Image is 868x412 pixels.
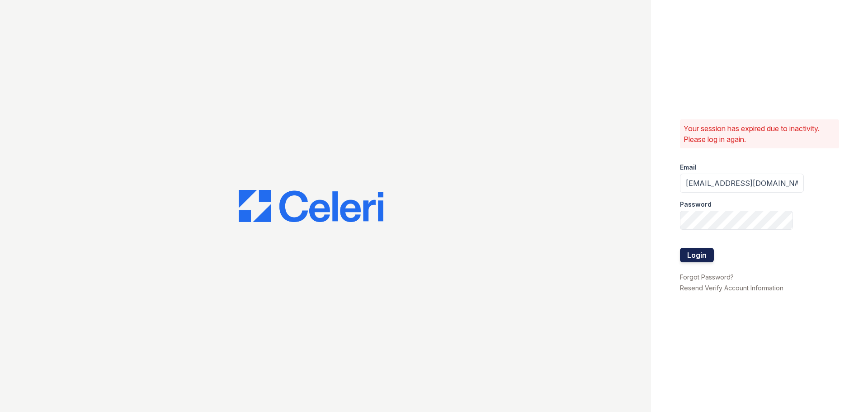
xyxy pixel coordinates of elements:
[239,190,383,223] img: CE_Logo_Blue-a8612792a0a2168367f1c8372b55b34899dd931a85d93a1a3d3e32e68fde9ad4.png
[680,200,712,209] label: Password
[680,273,734,281] a: Forgot Password?
[680,248,714,262] button: Login
[680,163,697,172] label: Email
[680,284,783,292] a: Resend Verify Account Information
[684,123,835,145] p: Your session has expired due to inactivity. Please log in again.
